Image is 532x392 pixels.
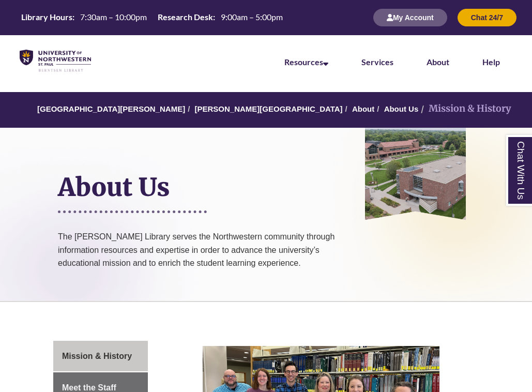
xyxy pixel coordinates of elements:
[194,104,342,113] a: [PERSON_NAME][GEOGRAPHIC_DATA]
[62,383,116,392] span: Meet the Staff
[221,12,283,22] span: 9:00am – 5:00pm
[482,57,500,67] a: Help
[53,341,148,372] a: Mission & History
[62,352,132,360] span: Mission & History
[20,50,91,72] img: UNWSP Library Logo
[458,13,516,22] a: Chat 24/7
[352,104,374,113] a: About
[17,11,76,23] th: Library Hours:
[427,57,449,67] a: About
[458,9,516,26] button: Chat 24/7
[17,11,287,23] table: Hours Today
[17,11,287,24] a: Hours Today
[373,13,447,22] a: My Account
[58,230,349,296] p: The [PERSON_NAME] Library serves the Northwestern community through information resources and exp...
[418,101,511,116] li: Mission & History
[58,130,349,208] h1: About Us
[373,9,447,26] button: My Account
[154,11,217,23] th: Research Desk:
[80,12,147,22] span: 7:30am – 10:00pm
[384,104,419,113] a: About Us
[361,57,393,67] a: Services
[37,104,185,113] a: [GEOGRAPHIC_DATA][PERSON_NAME]
[284,57,328,67] a: Resources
